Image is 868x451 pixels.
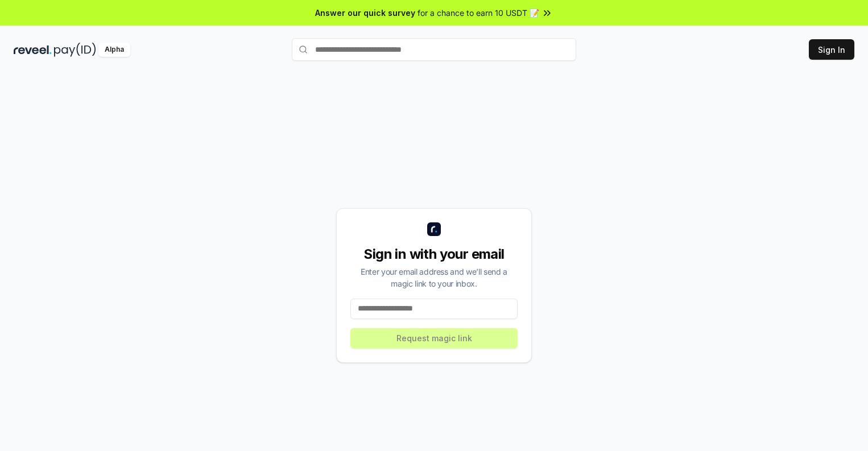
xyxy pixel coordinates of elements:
[350,266,518,289] div: Enter your email address and we’ll send a magic link to your inbox.
[418,7,539,19] span: for a chance to earn 10 USDT 📝
[98,43,130,57] div: Alpha
[350,245,518,263] div: Sign in with your email
[315,7,415,19] span: Answer our quick survey
[54,43,96,57] img: pay_id
[427,222,441,236] img: logo_small
[809,39,854,60] button: Sign In
[14,43,52,57] img: reveel_dark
